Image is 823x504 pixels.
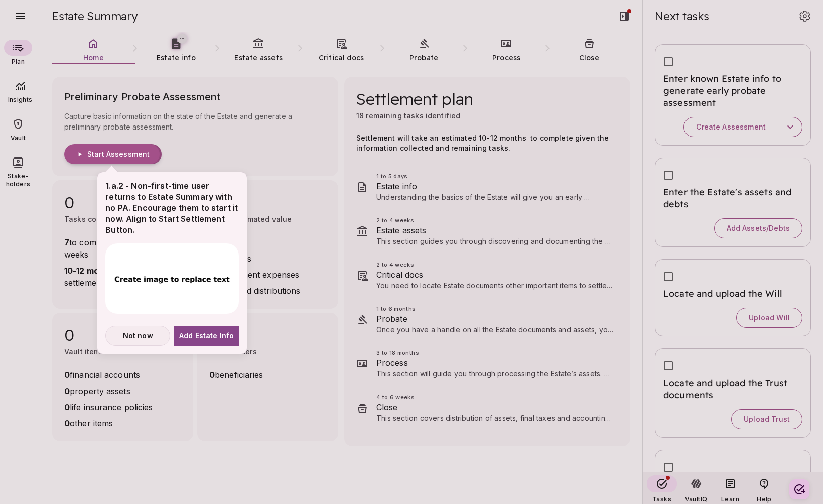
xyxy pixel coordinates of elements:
span: Not now [123,330,153,341]
button: Add Estate Info [174,326,239,346]
button: Start Assessment [64,144,162,164]
span: Add Estate Info [179,330,234,341]
span: Start Assessment [87,150,150,159]
button: Not now [105,326,170,346]
div: 1.a.2 - Non-first-time user returns to Estate Summary with no PA. Encourage them to start it now.... [105,180,239,235]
